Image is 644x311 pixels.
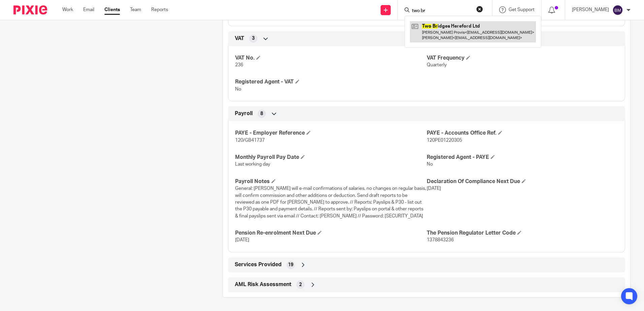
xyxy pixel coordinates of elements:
[427,63,447,67] span: Quarterly
[235,261,282,268] span: Services Provided
[427,238,454,242] span: 1378843236
[235,35,244,42] span: VAT
[427,138,462,143] span: 120PE01220305
[235,110,253,117] span: Payroll
[427,230,618,237] h4: The Pension Regulator Letter Code
[235,230,426,237] h4: Pension Re-enrolment Next Due
[427,162,433,167] span: No
[509,7,535,12] span: Get Support
[235,63,243,67] span: 236
[235,78,426,85] h4: Registered Agent - VAT
[427,130,618,137] h4: PAYE - Accounts Office Ref.
[235,186,426,218] span: General: [PERSON_NAME] will e-mail confirmations of salaries, no changes on regular basis, will c...
[299,281,302,288] span: 2
[13,5,47,14] img: Pixie
[476,6,483,12] button: Clear
[572,6,609,13] p: [PERSON_NAME]
[427,186,441,191] span: [DATE]
[104,6,120,13] a: Clients
[83,6,94,13] a: Email
[151,6,168,13] a: Reports
[62,6,73,13] a: Work
[612,5,623,15] img: svg%3E
[235,281,291,288] span: AML Risk Assessment
[411,8,472,14] input: Search
[235,238,249,242] span: [DATE]
[252,35,255,42] span: 3
[235,178,426,185] h4: Payroll Notes
[260,110,263,117] span: 8
[235,55,426,62] h4: VAT No.
[235,87,241,92] span: No
[427,154,618,161] h4: Registered Agent - PAYE
[288,262,293,268] span: 19
[235,130,426,137] h4: PAYE - Employer Reference
[130,6,141,13] a: Team
[427,178,618,185] h4: Declaration Of Compliance Next Due
[235,154,426,161] h4: Monthly Payroll Pay Date
[427,55,618,62] h4: VAT Frequency
[235,162,270,167] span: Last working day
[235,138,265,143] span: 120/GB41737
